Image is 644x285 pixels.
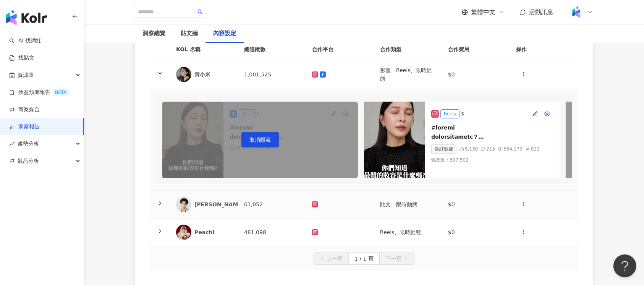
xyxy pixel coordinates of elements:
a: 找貼文 [9,54,34,62]
div: $ - [461,110,468,118]
td: 481,098 [238,219,306,246]
div: 貼文牆 [181,29,198,38]
td: 貼文、限時動態 [374,191,442,219]
span: 資源庫 [18,66,34,84]
th: 合作費用 [442,39,510,60]
div: [PERSON_NAME] Fengming [194,201,276,208]
img: post-image [364,102,425,178]
div: 自訂數據 [431,144,456,154]
span: 活動訊息 [529,8,553,16]
span: 繁體中文 [471,8,495,16]
th: 操作 [510,39,578,60]
img: post-image [566,102,627,178]
button: 取消隱藏 [241,132,279,147]
div: 5,130 [465,146,478,152]
button: 1 / 1 頁 [348,253,380,265]
div: Peachi [194,228,232,236]
div: #loremi dolorsitametc？ a！elits doei「tempori， utlaboreet」dolor magnaaliquaen adminimveniamqUISNOSt... [431,123,553,141]
td: $0 [442,219,510,246]
td: 1,001,525 [238,60,306,89]
th: 合作類型 [374,39,442,60]
img: KOL Avatar [176,67,191,82]
img: logo [6,10,47,25]
div: 內容設定 [213,29,236,38]
div: 634,179 [503,146,523,152]
td: 61,052 [238,191,306,219]
img: KOL Avatar [176,225,191,240]
div: 822 [531,146,540,152]
div: 觸及數 ： 397,502 [431,157,469,164]
span: search [197,9,203,15]
td: 影音、Reels、限時動態 [374,60,442,89]
a: searchAI 找網紅 [9,37,41,45]
th: 總追蹤數 [238,39,306,60]
a: 商案媒合 [9,106,40,113]
a: 效益預測報告BETA [9,89,70,96]
td: Reels、限時動態 [374,219,442,246]
th: 合作平台 [306,39,374,60]
th: KOL 名稱 [170,39,238,60]
span: 取消隱藏 [249,137,271,143]
a: 洞察報告 [9,123,40,131]
iframe: Help Scout Beacon - Open [613,254,636,277]
span: 競品分析 [18,152,39,170]
span: rise [9,141,15,147]
span: 趨勢分析 [18,135,39,152]
td: $0 [442,191,510,219]
button: 上一頁 [314,253,349,265]
img: KOL Avatar [176,197,191,212]
div: 黃小米 [194,71,232,78]
td: $0 [442,60,510,89]
div: 215 [486,146,495,152]
button: 下一頁 [379,253,414,265]
img: Kolr%20app%20icon%20%281%29.png [569,5,584,19]
div: Reels [440,109,460,118]
div: 洞察總覽 [142,29,165,38]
